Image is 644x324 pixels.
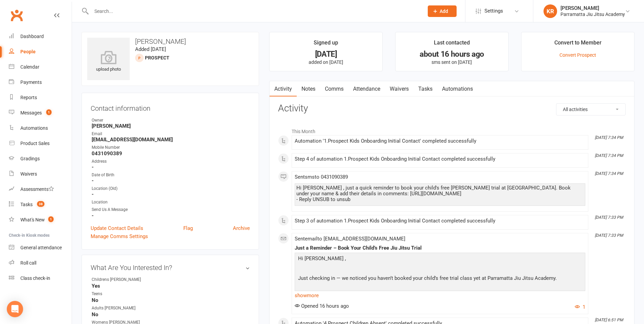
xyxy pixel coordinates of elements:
a: Assessments [9,182,72,197]
strong: [PERSON_NAME] [92,123,250,129]
div: Last contacted [434,38,470,51]
div: Messages [20,110,42,115]
div: Address [92,158,250,165]
a: Product Sales [9,136,72,151]
time: Added [DATE] [135,46,166,52]
div: Step 4 of automation 1.Prospect Kids Onboarding Initial Contact completed successfully [295,156,585,162]
div: Owner [92,117,250,124]
a: Reports [9,90,72,105]
div: Step 3 of automation 1.Prospect Kids Onboarding Initial Contact completed successfully [295,218,585,224]
span: Sent sms to 0431090389 [295,174,348,180]
div: KR [544,4,557,18]
div: [DATE] [276,51,376,58]
h3: What Are You Interested In? [91,264,250,271]
div: Convert to Member [554,38,602,51]
a: Gradings [9,151,72,166]
div: Email [92,131,250,137]
div: People [20,49,36,54]
div: Teens [92,291,148,297]
strong: No [92,311,250,318]
div: Parramatta Jiu Jitsu Academy [560,11,625,17]
div: Waivers [20,171,37,177]
div: Location [92,199,250,205]
a: What's New1 [9,212,72,228]
a: Tasks [413,81,437,97]
span: 1 [46,109,52,115]
div: Childrens [PERSON_NAME] [92,276,148,283]
a: Class kiosk mode [9,271,72,286]
span: 38 [37,201,44,207]
strong: - [92,213,250,219]
div: Payments [20,79,42,85]
div: Signed up [314,38,338,51]
i: [DATE] 7:34 PM [595,153,623,158]
p: sms sent on [DATE] [402,59,502,65]
span: 1 [48,216,54,222]
a: Waivers [385,81,413,97]
a: Activity [270,81,297,97]
div: Open Intercom Messenger [7,301,23,317]
div: Assessments [20,186,54,192]
div: Roll call [20,260,36,266]
div: Date of Birth [92,172,250,178]
strong: 0431090389 [92,150,250,157]
p: Hi [PERSON_NAME] , [296,254,584,264]
a: Tasks 38 [9,197,72,212]
div: upload photo [87,51,130,73]
div: What's New [20,217,45,222]
div: Adults [PERSON_NAME] [92,305,148,311]
a: Automations [9,121,72,136]
span: Opened 16 hours ago [295,303,349,309]
a: Messages 1 [9,105,72,121]
span: Settings [484,3,503,19]
a: Calendar [9,59,72,75]
div: Tasks [20,202,33,207]
a: Update Contact Details [91,224,143,232]
a: Archive [233,224,250,232]
strong: [EMAIL_ADDRESS][DOMAIN_NAME] [92,137,250,143]
a: Flag [183,224,193,232]
a: People [9,44,72,59]
a: Manage Comms Settings [91,232,148,240]
button: 1 [575,303,585,311]
snap: prospect [145,55,169,60]
span: Add [440,8,448,14]
a: Payments [9,75,72,90]
p: added on [DATE] [276,59,376,65]
strong: - [92,191,250,197]
p: Just checking in — we noticed you haven’t booked your child’s free trial class yet at Parramatta ... [296,274,584,284]
i: [DATE] 7:34 PM [595,171,623,176]
a: Attendance [348,81,385,97]
div: Reports [20,95,37,100]
div: Just a Reminder – Book Your Child’s Free Jiu Jitsu Trial [295,245,585,251]
h3: Contact information [91,102,250,112]
i: [DATE] 7:34 PM [595,135,623,140]
i: [DATE] 7:33 PM [595,215,623,220]
div: [PERSON_NAME] [560,5,625,11]
div: Product Sales [20,141,50,146]
div: General attendance [20,245,62,250]
strong: Yes [92,283,250,289]
div: Dashboard [20,34,44,39]
input: Search... [89,6,419,16]
div: Send Us A Message [92,206,250,213]
div: about 16 hours ago [402,51,502,58]
a: Notes [297,81,320,97]
a: Automations [437,81,478,97]
div: Mobile Number [92,144,250,151]
a: Roll call [9,255,72,271]
a: Waivers [9,166,72,182]
span: Sent email to [EMAIL_ADDRESS][DOMAIN_NAME] [295,236,405,242]
button: Add [428,5,457,17]
div: Automations [20,125,48,131]
div: Gradings [20,156,40,161]
div: Automation '1.Prospect Kids Onboarding Initial Contact' completed successfully [295,138,585,144]
a: show more [295,291,585,300]
a: Convert Prospect [559,52,596,58]
li: This Month [278,124,626,135]
div: Location (Old) [92,185,250,192]
div: Class check-in [20,275,50,281]
div: Hi [PERSON_NAME] , just a quick reminder to book your child's free [PERSON_NAME] trial at [GEOGRA... [296,185,584,202]
strong: - [92,178,250,184]
i: [DATE] 6:51 PM [595,318,623,322]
